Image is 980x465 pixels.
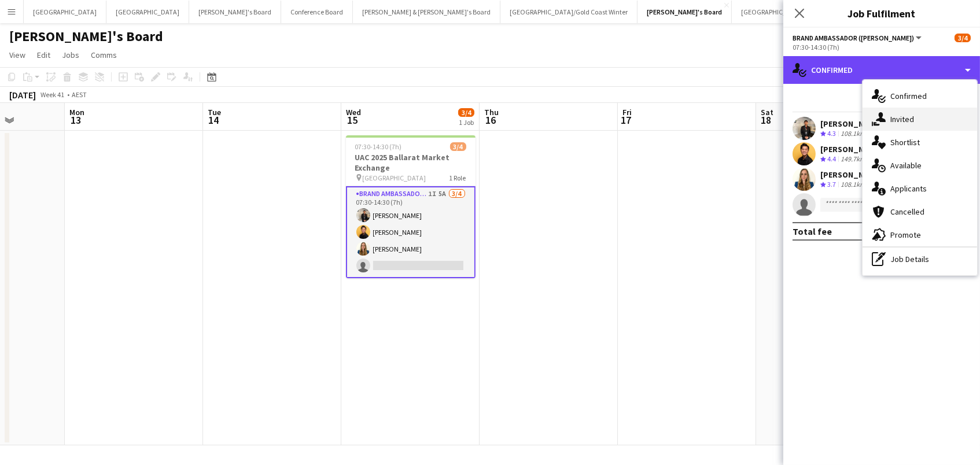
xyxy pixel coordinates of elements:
[621,113,632,127] span: 17
[783,6,980,21] h3: Job Fulfilment
[759,113,773,127] span: 18
[761,107,773,117] span: Sat
[38,90,67,99] span: Week 41
[91,50,117,60] span: Comms
[189,1,281,23] button: [PERSON_NAME]'s Board
[355,142,402,151] span: 07:30-14:30 (7h)
[37,50,50,60] span: Edit
[820,119,882,129] div: [PERSON_NAME]
[69,107,84,117] span: Mon
[863,248,977,271] div: Job Details
[638,1,732,23] button: [PERSON_NAME]'s Board
[9,28,163,45] h1: [PERSON_NAME]'s Board
[459,118,474,127] div: 1 Job
[793,226,832,237] div: Total fee
[72,90,87,99] div: AEST
[86,47,121,62] a: Comms
[106,1,189,23] button: [GEOGRAPHIC_DATA]
[346,135,476,278] app-job-card: 07:30-14:30 (7h)3/4UAC 2025 Ballarat Market Exchange [GEOGRAPHIC_DATA]1 RoleBrand Ambassador ([PE...
[890,230,921,240] span: Promote
[820,169,882,180] div: [PERSON_NAME]
[346,152,476,173] h3: UAC 2025 Ballarat Market Exchange
[208,107,221,117] span: Tue
[890,206,924,217] span: Cancelled
[9,89,36,101] div: [DATE]
[346,186,476,278] app-card-role: Brand Ambassador ([PERSON_NAME])1I5A3/407:30-14:30 (7h)[PERSON_NAME][PERSON_NAME][PERSON_NAME]
[32,47,55,62] a: Edit
[820,144,882,154] div: [PERSON_NAME]
[482,113,499,127] span: 16
[838,129,868,139] div: 108.1km
[450,174,466,182] span: 1 Role
[890,160,922,171] span: Available
[890,114,914,124] span: Invited
[57,47,84,62] a: Jobs
[622,107,632,117] span: Fri
[793,43,971,51] div: 07:30-14:30 (7h)
[484,107,499,117] span: Thu
[793,34,914,42] span: Brand Ambassador (Mon - Fri)
[363,174,426,182] span: [GEOGRAPHIC_DATA]
[353,1,500,23] button: [PERSON_NAME] & [PERSON_NAME]'s Board
[955,34,971,42] span: 3/4
[732,1,880,23] button: [GEOGRAPHIC_DATA]/[GEOGRAPHIC_DATA]
[68,113,84,127] span: 13
[9,50,25,60] span: View
[62,50,79,60] span: Jobs
[281,1,353,23] button: Conference Board
[793,34,923,42] button: Brand Ambassador ([PERSON_NAME])
[24,1,106,23] button: [GEOGRAPHIC_DATA]
[783,56,980,84] div: Confirmed
[827,180,836,189] span: 3.7
[838,180,868,190] div: 108.1km
[890,137,920,147] span: Shortlist
[500,1,638,23] button: [GEOGRAPHIC_DATA]/Gold Coast Winter
[346,107,361,117] span: Wed
[890,183,927,194] span: Applicants
[838,154,868,164] div: 149.7km
[827,154,836,163] span: 4.4
[344,113,361,127] span: 15
[5,47,30,62] a: View
[458,108,474,117] span: 3/4
[450,142,466,151] span: 3/4
[890,91,927,101] span: Confirmed
[206,113,221,127] span: 14
[827,129,836,138] span: 4.3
